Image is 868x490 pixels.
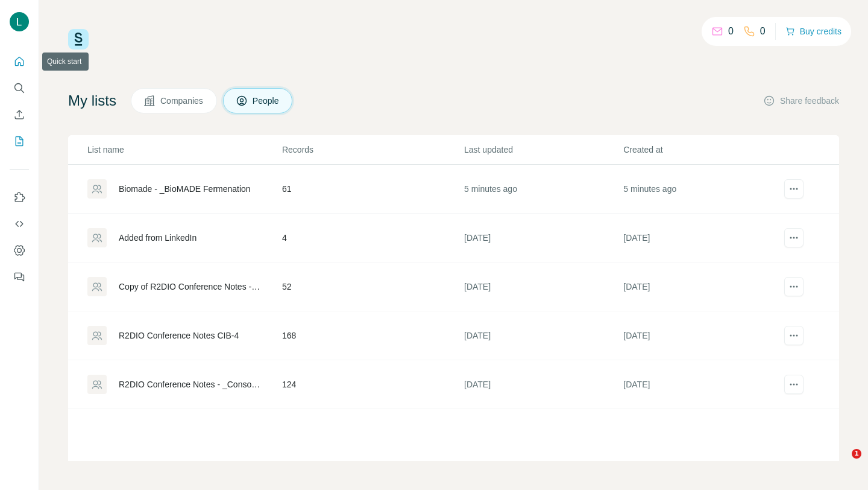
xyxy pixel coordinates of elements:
button: Quick start [10,51,29,72]
button: actions [784,375,804,394]
button: Buy credits [785,23,841,40]
td: 5 minutes ago [464,165,623,214]
td: 4 [281,214,464,262]
span: People [253,95,280,107]
p: Records [282,144,463,156]
button: Enrich CSV [10,104,29,126]
td: 168 [281,311,464,360]
button: Dashboard [10,240,29,261]
button: My lists [10,130,29,152]
div: Added from LinkedIn [119,232,197,244]
td: [DATE] [464,262,623,311]
td: [DATE] [623,360,782,409]
td: [DATE] [464,214,623,262]
button: actions [784,228,804,247]
p: Created at [623,144,781,156]
p: List name [87,144,281,156]
button: Use Surfe on LinkedIn [10,186,29,208]
button: actions [784,179,804,199]
p: 0 [728,24,734,39]
div: R2DIO Conference Notes CIB-4 [119,329,239,342]
div: Copy of R2DIO Conference Notes - _Consolidated_WAT_FFT [119,281,262,293]
button: Share feedback [763,95,839,107]
td: [DATE] [464,360,623,409]
span: 1 [852,449,861,459]
td: [DATE] [464,311,623,360]
button: Search [10,77,29,99]
div: Biomade - _BioMADE Fermenation [119,183,251,195]
td: 5 minutes ago [623,165,782,214]
button: actions [784,326,804,345]
img: Surfe Logo [68,29,89,49]
button: Use Surfe API [10,213,29,235]
h4: My lists [68,91,116,110]
img: Avatar [10,12,29,31]
button: Feedback [10,266,29,288]
span: Companies [160,95,204,107]
p: 0 [760,24,766,39]
td: [DATE] [623,311,782,360]
td: [DATE] [623,262,782,311]
button: actions [784,277,804,296]
td: 61 [281,165,464,214]
iframe: Intercom live chat [827,449,856,478]
td: [DATE] [623,214,782,262]
td: 124 [281,360,464,409]
td: 52 [281,262,464,311]
div: R2DIO Conference Notes - _Consolidated_WAT_FFT (1)-3 [119,378,262,390]
p: Last updated [464,144,622,156]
